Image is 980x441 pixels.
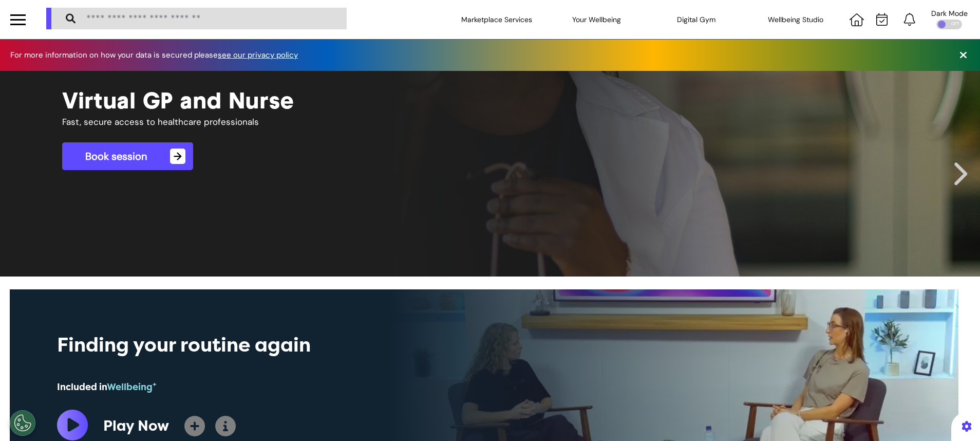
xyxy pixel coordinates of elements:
div: Marketplace Services [447,5,547,34]
div: Play Now [103,415,169,437]
span: → [170,149,185,164]
div: OFF [936,20,962,29]
div: Wellbeing Studio [746,5,845,34]
button: Open Preferences [10,410,35,436]
div: For more information on how your data is secured please [10,51,308,59]
span: Wellbeing [107,381,157,393]
div: Your Wellbeing [546,5,646,34]
a: see our privacy policy [218,50,298,60]
div: Finding your routine again [57,330,579,360]
h1: Virtual GP and Nurse [62,86,917,114]
div: Digital Gym [646,5,746,34]
div: Included in [57,380,579,394]
a: Book session→ [62,142,193,170]
sup: + [153,380,157,388]
h4: Fast, secure access to healthcare professionals [62,117,470,127]
div: Dark Mode [931,10,968,17]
